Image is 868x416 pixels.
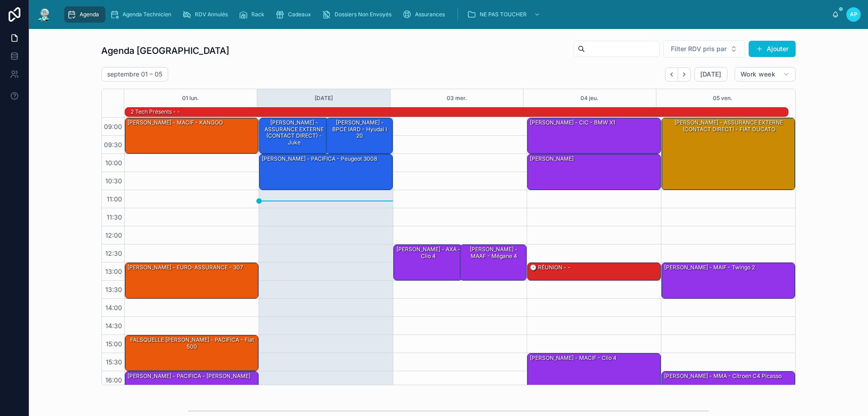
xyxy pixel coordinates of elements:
[127,372,251,380] div: [PERSON_NAME] - PACIFICA - [PERSON_NAME]
[127,336,258,351] div: FALSQUELLE [PERSON_NAME] - PACIFICA - Fiat 500
[102,123,124,130] span: 09:00
[259,118,328,153] div: [PERSON_NAME] - ASSURANCE EXTERNE (CONTACT DIRECT) - juke
[64,6,105,23] a: Agenda
[529,354,618,362] div: [PERSON_NAME] - MACIF - Clio 4
[415,11,445,18] span: Assurances
[713,89,732,107] button: 05 ven.
[662,263,795,298] div: [PERSON_NAME] - MAIF - Twingo 2
[259,154,392,190] div: [PERSON_NAME] - PACIFICA - Peugeot 3008
[662,372,795,407] div: [PERSON_NAME] - MMA - citroen C4 Picasso
[80,11,99,18] span: Agenda
[529,119,616,127] div: [PERSON_NAME] - CIC - BMW x1
[103,159,124,167] span: 10:00
[103,268,124,275] span: 13:00
[107,70,162,79] h2: septembre 01 – 05
[400,6,451,23] a: Assurances
[103,322,124,330] span: 14:30
[103,249,124,257] span: 12:30
[741,70,775,78] span: Work week
[103,286,124,293] span: 13:30
[749,41,796,57] button: Ajouter
[663,263,756,272] div: [PERSON_NAME] - MAIF - Twingo 2
[125,335,258,371] div: FALSQUELLE [PERSON_NAME] - PACIFICA - Fiat 500
[130,108,181,116] div: 2 Tech présents - -
[107,6,178,23] a: Agenda Technicien
[315,89,333,107] button: [DATE]
[179,6,234,23] a: RDV Annulés
[195,11,228,18] span: RDV Annulés
[735,67,796,81] button: Work week
[273,6,317,23] a: Cadeaux
[103,304,124,311] span: 14:00
[251,11,264,18] span: Rack
[335,11,392,18] span: Dossiers Non Envoyés
[125,118,258,153] div: [PERSON_NAME] - MACIF - KANGOO
[328,119,392,140] div: [PERSON_NAME] - BPCE IARD - hyudai i 20
[182,89,199,107] button: 01 lun.
[288,11,311,18] span: Cadeaux
[529,155,575,163] div: [PERSON_NAME]
[104,340,124,348] span: 15:00
[125,263,258,298] div: [PERSON_NAME] - EURO-ASSURANCE - 307
[480,11,527,18] span: NE PAS TOUCHER
[460,245,526,280] div: [PERSON_NAME] - MAAF - Mégane 4
[580,89,599,107] button: 04 jeu.
[850,11,858,18] span: AP
[528,263,660,280] div: 🕒 RÉUNION - -
[36,7,52,22] img: App logo
[662,118,795,190] div: [PERSON_NAME] - ASSURANCE EXTERNE (CONTACT DIRECT) - FIAT DUCATO
[528,118,660,153] div: [PERSON_NAME] - CIC - BMW x1
[694,67,727,81] button: [DATE]
[104,358,124,366] span: 15:30
[127,119,224,127] div: [PERSON_NAME] - MACIF - KANGOO
[663,372,783,380] div: [PERSON_NAME] - MMA - citroen C4 Picasso
[127,263,244,272] div: [PERSON_NAME] - EURO-ASSURANCE - 307
[678,67,691,81] button: Next
[60,5,832,24] div: scrollable content
[663,119,794,134] div: [PERSON_NAME] - ASSURANCE EXTERNE (CONTACT DIRECT) - FIAT DUCATO
[528,354,660,407] div: [PERSON_NAME] - MACIF - Clio 4
[104,213,124,221] span: 11:30
[103,376,124,384] span: 16:00
[529,263,571,272] div: 🕒 RÉUNION - -
[103,231,124,239] span: 12:00
[464,6,545,23] a: NE PAS TOUCHER
[102,141,124,148] span: 09:30
[671,44,726,53] span: Filter RDV pris par
[103,177,124,185] span: 10:30
[104,195,124,203] span: 11:00
[326,118,392,153] div: [PERSON_NAME] - BPCE IARD - hyudai i 20
[528,154,660,190] div: [PERSON_NAME]
[261,155,378,163] div: [PERSON_NAME] - PACIFICA - Peugeot 3008
[700,70,722,78] span: [DATE]
[663,40,745,57] button: Select Button
[123,11,171,18] span: Agenda Technicien
[462,245,526,260] div: [PERSON_NAME] - MAAF - Mégane 4
[261,119,328,147] div: [PERSON_NAME] - ASSURANCE EXTERNE (CONTACT DIRECT) - juke
[395,245,462,260] div: [PERSON_NAME] - AXA - Clio 4
[319,6,398,23] a: Dossiers Non Envoyés
[394,245,462,280] div: [PERSON_NAME] - AXA - Clio 4
[665,67,678,81] button: Back
[125,372,258,407] div: [PERSON_NAME] - PACIFICA - [PERSON_NAME]
[236,6,271,23] a: Rack
[447,89,467,107] button: 03 mer.
[101,44,229,57] h1: Agenda [GEOGRAPHIC_DATA]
